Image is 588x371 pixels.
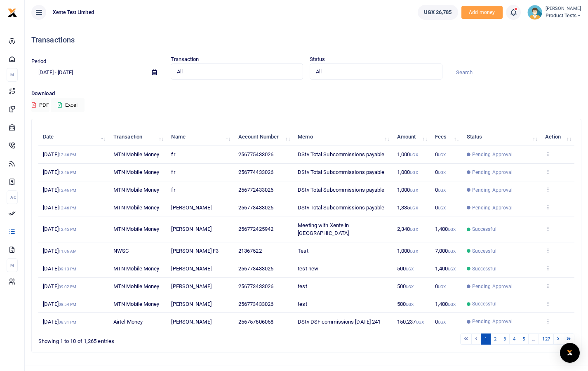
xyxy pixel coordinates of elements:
[59,302,77,307] small: 08:54 PM
[171,248,219,254] span: [PERSON_NAME] F3
[109,128,167,146] th: Transaction: activate to sort column ascending
[472,265,496,272] span: Successful
[448,227,456,232] small: UGX
[59,284,77,289] small: 09:02 PM
[298,222,349,237] span: Meeting with Xente in [GEOGRAPHIC_DATA]
[51,98,85,112] button: Excel
[293,128,393,146] th: Memo: activate to sort column ascending
[43,151,76,157] span: [DATE]
[59,227,77,232] small: 12:45 PM
[472,283,513,290] span: Pending Approval
[238,283,273,289] span: 256773433026
[472,151,513,158] span: Pending Approval
[43,187,76,193] span: [DATE]
[461,6,503,19] li: Toup your wallet
[438,320,446,324] small: UGX
[397,283,414,289] span: 500
[438,188,446,193] small: UGX
[38,128,109,146] th: Date: activate to sort column descending
[31,66,146,80] input: select period
[438,206,446,210] small: UGX
[59,320,77,324] small: 08:31 PM
[472,225,496,233] span: Successful
[113,265,160,272] span: MTN Mobile Money
[113,169,160,175] span: MTN Mobile Money
[171,226,211,232] span: [PERSON_NAME]
[43,169,76,175] span: [DATE]
[177,68,292,76] span: All
[435,248,456,254] span: 7,000
[31,57,47,66] label: Period
[38,333,259,345] div: Showing 1 to 10 of 1,265 entries
[397,169,418,175] span: 1,000
[472,300,496,308] span: Successful
[59,170,77,175] small: 12:46 PM
[449,66,582,80] input: Search
[171,169,175,175] span: fr
[43,301,76,307] span: [DATE]
[43,283,76,289] span: [DATE]
[238,301,273,307] span: 256773433026
[238,248,262,254] span: 21367522
[238,226,273,232] span: 256772425942
[397,187,418,193] span: 1,000
[43,204,76,211] span: [DATE]
[435,319,446,325] span: 0
[539,333,553,345] a: 127
[410,249,418,254] small: UGX
[316,68,430,76] span: All
[167,128,233,146] th: Name: activate to sort column ascending
[406,267,414,271] small: UGX
[171,151,175,157] span: fr
[435,283,446,289] span: 0
[410,227,418,232] small: UGX
[435,265,456,272] span: 1,400
[238,204,273,211] span: 256773433026
[527,5,542,20] img: profile-user
[462,128,541,146] th: Status: activate to sort column ascending
[171,265,211,272] span: [PERSON_NAME]
[298,151,384,157] span: DStv Total Subcommissions payable
[113,248,129,254] span: NWSC
[7,9,17,15] a: logo-small logo-large logo-large
[435,169,446,175] span: 0
[406,284,414,289] small: UGX
[527,5,581,20] a: profile-user [PERSON_NAME] Product Tests
[397,301,414,307] span: 500
[43,248,77,254] span: [DATE]
[438,153,446,157] small: UGX
[298,301,307,307] span: test
[435,187,446,193] span: 0
[541,128,574,146] th: Action: activate to sort column ascending
[560,343,580,363] div: Open Intercom Messenger
[298,204,384,211] span: DStv Total Subcommissions payable
[424,8,452,16] span: UGX 26,785
[43,265,76,272] span: [DATE]
[472,318,513,325] span: Pending Approval
[298,265,318,272] span: test new
[298,319,381,325] span: DStv DSF commissions [DATE] 241
[397,226,418,232] span: 2,340
[509,333,519,345] a: 4
[481,333,491,345] a: 1
[238,319,273,325] span: 256757606058
[7,258,18,272] li: M
[113,151,160,157] span: MTN Mobile Money
[171,319,211,325] span: [PERSON_NAME]
[171,204,211,211] span: [PERSON_NAME]
[31,89,581,98] p: Download
[59,153,77,157] small: 12:46 PM
[472,169,513,176] span: Pending Approval
[59,249,77,254] small: 11:06 AM
[113,319,143,325] span: Airtel Money
[500,333,510,345] a: 3
[31,98,49,112] button: PDF
[238,169,273,175] span: 256774433026
[438,170,446,175] small: UGX
[410,170,418,175] small: UGX
[397,265,414,272] span: 500
[43,226,76,232] span: [DATE]
[435,226,456,232] span: 1,400
[59,267,77,271] small: 09:13 PM
[546,12,581,19] span: Product Tests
